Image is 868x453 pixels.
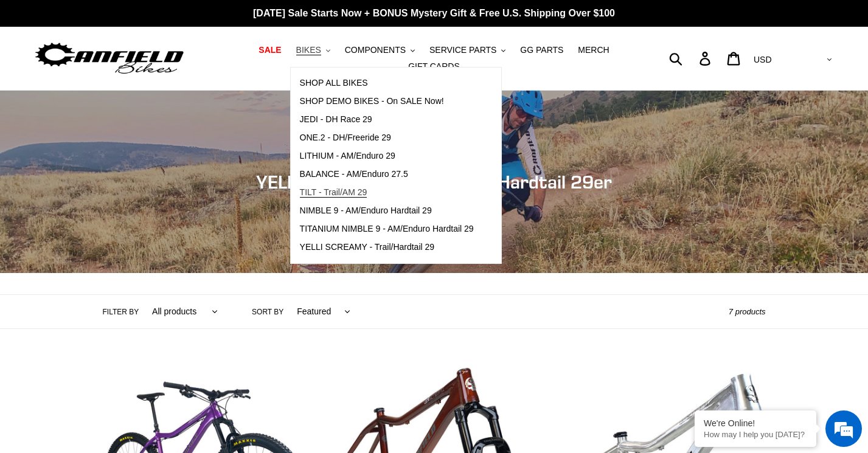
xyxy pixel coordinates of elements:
[103,306,139,317] label: Filter by
[729,307,766,316] span: 7 products
[39,61,69,91] img: d_696896380_company_1647369064580_696896380
[300,206,432,216] span: NIMBLE 9 - AM/Enduro Hardtail 29
[572,42,615,58] a: MERCH
[291,220,483,238] a: TITANIUM NIMBLE 9 - AM/Enduro Hardtail 29
[291,92,483,111] a: SHOP DEMO BIKES - On SALE Now!
[300,133,391,143] span: ONE.2 - DH/Freeride 29
[82,68,223,84] div: Chat with us now
[423,42,512,58] button: SERVICE PARTS
[291,74,483,92] a: SHOP ALL BIKES
[291,147,483,165] a: LITHIUM - AM/Enduro 29
[578,45,609,55] span: MERCH
[300,224,474,234] span: TITANIUM NIMBLE 9 - AM/Enduro Hardtail 29
[291,111,483,129] a: JEDI - DH Race 29
[704,430,807,439] p: How may I help you today?
[291,238,483,257] a: YELLI SCREAMY - Trail/Hardtail 29
[300,96,444,106] span: SHOP DEMO BIKES - On SALE Now!
[300,151,395,161] span: LITHIUM - AM/Enduro 29
[300,242,435,252] span: YELLI SCREAMY - Trail/Hardtail 29
[514,42,569,58] a: GG PARTS
[200,6,229,35] div: Minimize live chat window
[6,314,232,356] textarea: Type your message and hit 'Enter'
[252,42,287,58] a: SALE
[339,42,421,58] button: COMPONENTS
[290,42,336,58] button: BIKES
[33,40,186,78] img: Canfield Bikes
[704,418,807,428] div: We're Online!
[300,169,408,179] span: BALANCE - AM/Enduro 27.5
[291,129,483,147] a: ONE.2 - DH/Freeride 29
[429,45,496,55] span: SERVICE PARTS
[291,165,483,184] a: BALANCE - AM/Enduro 27.5
[345,45,406,55] span: COMPONENTS
[402,58,466,75] a: GIFT CARDS
[13,67,32,85] div: Navigation go back
[520,45,563,55] span: GG PARTS
[252,306,283,317] label: Sort by
[300,114,372,125] span: JEDI - DH Race 29
[291,184,483,202] a: TILT - Trail/AM 29
[676,45,707,72] input: Search
[300,187,367,198] span: TILT - Trail/AM 29
[259,45,281,55] span: SALE
[291,202,483,220] a: NIMBLE 9 - AM/Enduro Hardtail 29
[71,144,168,267] span: We're online!
[256,171,612,193] span: YELLI SCREAMY - Aluminum Hardtail 29er
[408,61,460,72] span: GIFT CARDS
[300,78,368,88] span: SHOP ALL BIKES
[296,45,321,55] span: BIKES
